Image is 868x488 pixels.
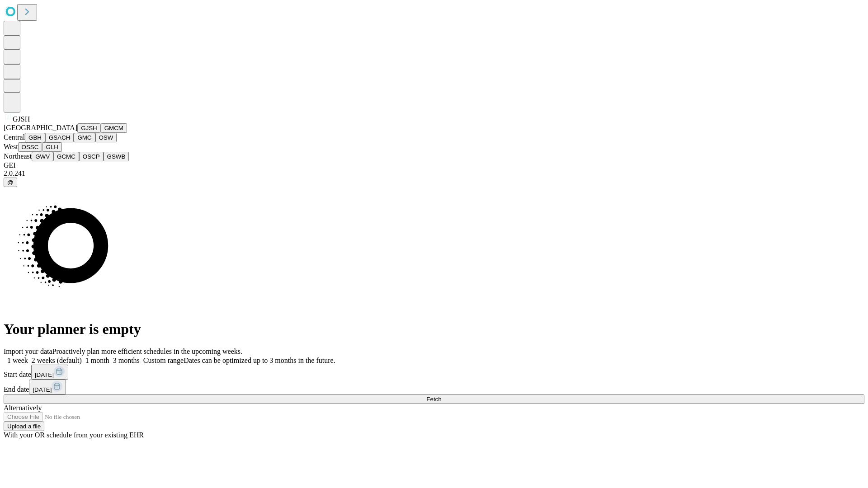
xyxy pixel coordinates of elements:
[52,347,242,355] span: Proactively plan more efficient schedules in the upcoming weeks.
[29,380,66,394] button: [DATE]
[7,357,28,364] span: 1 week
[4,133,25,141] span: Central
[4,422,44,431] button: Upload a file
[77,123,101,133] button: GJSH
[4,169,864,178] div: 2.0.241
[33,386,52,393] span: [DATE]
[104,152,129,161] button: GSWB
[95,133,117,142] button: OSW
[32,357,82,364] span: 2 weeks (default)
[184,357,335,364] span: Dates can be optimized up to 3 months in the future.
[426,396,441,403] span: Fetch
[32,152,53,161] button: GWV
[4,161,864,169] div: GEI
[4,124,77,131] span: [GEOGRAPHIC_DATA]
[4,152,32,160] span: Northeast
[101,123,127,133] button: GMCM
[4,365,864,380] div: Start date
[74,133,95,142] button: GMC
[4,321,864,338] h1: Your planner is empty
[31,365,68,380] button: [DATE]
[85,357,109,364] span: 1 month
[4,347,52,355] span: Import your data
[45,133,74,142] button: GSACH
[18,142,42,152] button: OSSC
[4,143,18,150] span: West
[53,152,79,161] button: GCMC
[13,115,30,123] span: GJSH
[4,380,864,394] div: End date
[4,431,144,439] span: With your OR schedule from your existing EHR
[79,152,104,161] button: OSCP
[4,404,42,412] span: Alternatively
[4,394,864,404] button: Fetch
[143,357,184,364] span: Custom range
[4,178,17,187] button: @
[113,357,140,364] span: 3 months
[42,142,61,152] button: GLH
[35,371,54,378] span: [DATE]
[7,179,14,186] span: @
[25,133,45,142] button: GBH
